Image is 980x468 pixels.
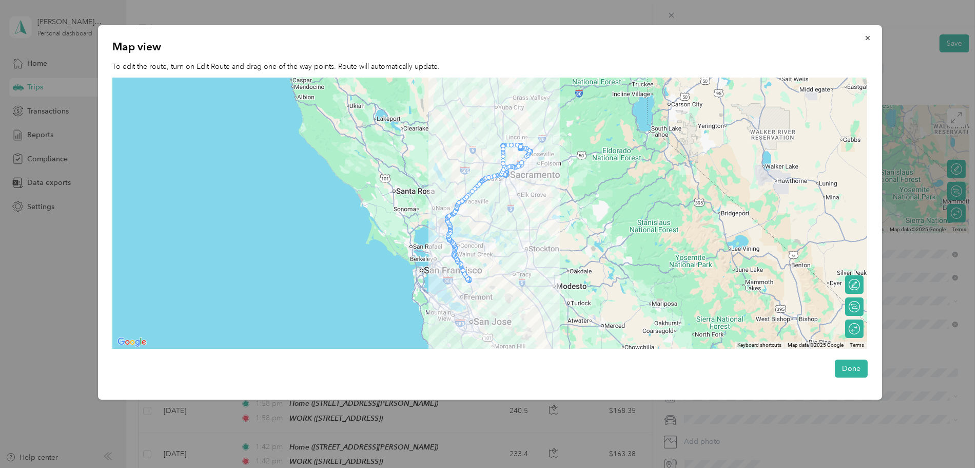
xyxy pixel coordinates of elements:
[850,342,864,348] a: Terms (opens in new tab)
[112,61,868,72] p: To edit the route, turn on Edit Route and drag one of the way points. Route will automatically up...
[835,360,868,378] button: Done
[112,40,868,54] p: Map view
[923,410,980,468] iframe: Everlance-gr Chat Button Frame
[788,342,844,348] span: Map data ©2025 Google
[115,335,149,349] a: Open this area in Google Maps (opens a new window)
[737,342,781,349] button: Keyboard shortcuts
[115,335,149,349] img: Google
